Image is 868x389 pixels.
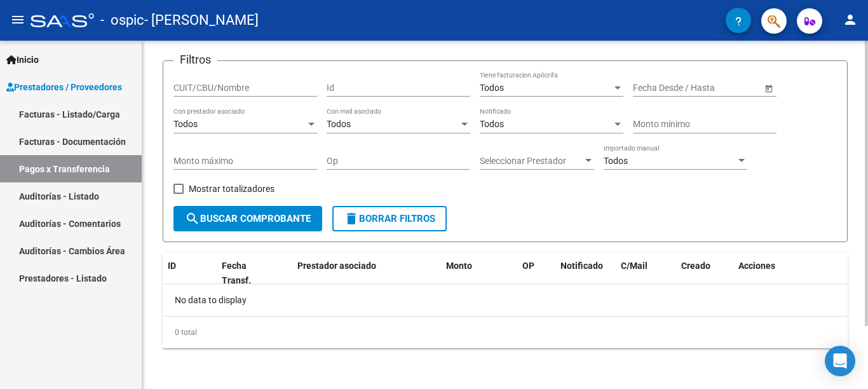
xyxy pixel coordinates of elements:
[738,261,775,271] span: Acciones
[555,252,616,294] datatable-header-cell: Notificado
[185,211,200,226] mat-icon: search
[163,317,848,348] div: 0 total
[560,261,603,271] span: Notificado
[144,6,259,34] span: - [PERSON_NAME]
[480,83,504,93] span: Todos
[297,261,376,271] span: Prestador asociado
[163,252,217,294] datatable-header-cell: ID
[446,261,472,271] span: Monto
[762,81,775,95] button: Open calendar
[168,261,176,271] span: ID
[690,83,752,93] input: Fecha fin
[681,261,710,271] span: Creado
[173,119,198,129] span: Todos
[292,252,441,294] datatable-header-cell: Prestador asociado
[344,211,359,226] mat-icon: delete
[10,12,25,27] mat-icon: menu
[189,181,275,196] span: Mostrar totalizadores
[441,252,517,294] datatable-header-cell: Monto
[173,206,322,231] button: Buscar Comprobante
[604,156,628,166] span: Todos
[480,156,583,167] span: Seleccionar Prestador
[480,119,504,129] span: Todos
[616,252,676,294] datatable-header-cell: C/Mail
[100,6,144,34] span: - ospic
[185,213,311,224] span: Buscar Comprobante
[621,261,648,271] span: C/Mail
[6,53,39,67] span: Inicio
[217,252,274,294] datatable-header-cell: Fecha Transf.
[522,261,534,271] span: OP
[517,252,555,294] datatable-header-cell: OP
[173,51,217,69] h3: Filtros
[633,83,679,93] input: Fecha inicio
[327,119,351,129] span: Todos
[163,284,848,316] div: No data to display
[332,206,447,231] button: Borrar Filtros
[843,12,858,27] mat-icon: person
[733,252,848,294] datatable-header-cell: Acciones
[344,213,435,224] span: Borrar Filtros
[6,80,122,94] span: Prestadores / Proveedores
[222,261,251,285] span: Fecha Transf.
[676,252,733,294] datatable-header-cell: Creado
[825,346,855,376] div: Open Intercom Messenger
